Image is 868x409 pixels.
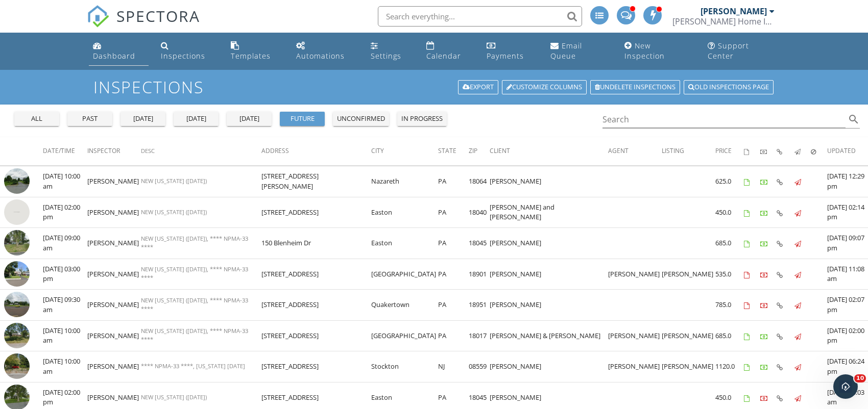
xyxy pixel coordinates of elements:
div: Payments [487,51,524,61]
span: Address [261,146,289,155]
td: [PERSON_NAME] [87,259,141,290]
div: New Inspection [624,41,665,61]
td: [PERSON_NAME] [662,320,715,351]
th: Desc: Not sorted. [141,137,261,166]
a: Old inspections page [684,80,774,94]
div: Automations [296,51,345,61]
span: Date/Time [43,146,75,155]
div: future [284,114,321,124]
a: Dashboard [89,37,149,66]
th: Canceled: Not sorted. [811,137,827,166]
img: streetview [4,261,30,287]
iframe: Intercom live chat [833,374,858,399]
td: [STREET_ADDRESS] [261,320,371,351]
td: [STREET_ADDRESS] [261,290,371,321]
td: 08559 [469,351,490,382]
td: PA [438,197,469,228]
td: [PERSON_NAME] [87,351,141,382]
td: [DATE] 09:00 am [43,228,87,259]
span: NEW [US_STATE] ([DATE]), **** NPMA-33 **** [141,235,248,251]
img: streetview [4,292,30,317]
td: [DATE] 12:29 pm [827,166,868,197]
td: [PERSON_NAME] [608,259,662,290]
td: [PERSON_NAME] [87,228,141,259]
span: Client [490,146,510,155]
td: [PERSON_NAME] [490,228,608,259]
th: Date/Time: Not sorted. [43,137,87,166]
td: [PERSON_NAME] and [PERSON_NAME] [490,197,608,228]
td: 18045 [469,228,490,259]
span: City [371,146,384,155]
input: Search everything... [378,6,582,27]
td: PA [438,259,469,290]
td: PA [438,290,469,321]
img: streetview [4,230,30,255]
div: [DATE] [231,114,268,124]
td: 685.0 [715,228,744,259]
td: Nazareth [371,166,438,197]
td: [STREET_ADDRESS] [261,351,371,382]
a: Inspections [157,37,218,66]
td: 625.0 [715,166,744,197]
div: [DATE] [178,114,214,124]
td: [PERSON_NAME] [87,320,141,351]
td: [PERSON_NAME] [490,259,608,290]
td: [PERSON_NAME] [608,320,662,351]
th: Published: Not sorted. [794,137,811,166]
td: Quakertown [371,290,438,321]
th: Agent: Not sorted. [608,137,662,166]
img: streetview [4,323,30,348]
button: past [67,112,112,126]
a: Payments [483,37,538,66]
td: [PERSON_NAME] [662,259,715,290]
td: [STREET_ADDRESS] [261,259,371,290]
td: [PERSON_NAME] [490,290,608,321]
div: Al Morris Home Inspections, LLC [672,16,775,27]
div: Dashboard [93,51,135,61]
span: Zip [469,146,477,155]
td: [PERSON_NAME] & [PERSON_NAME] [490,320,608,351]
th: Listing: Not sorted. [662,137,715,166]
td: [DATE] 09:07 pm [827,228,868,259]
td: 18040 [469,197,490,228]
button: in progress [397,112,447,126]
td: Stockton [371,351,438,382]
td: 150 Blenheim Dr [261,228,371,259]
td: [PERSON_NAME] [87,197,141,228]
th: City: Not sorted. [371,137,438,166]
td: [PERSON_NAME] [490,166,608,197]
span: Desc [141,147,155,155]
img: streetview [4,353,30,379]
td: [STREET_ADDRESS][PERSON_NAME] [261,166,371,197]
td: 1120.0 [715,351,744,382]
div: Email Queue [550,41,582,61]
a: Email Queue [546,37,612,66]
a: Automations (Advanced) [292,37,358,66]
td: PA [438,228,469,259]
img: The Best Home Inspection Software - Spectora [87,5,109,28]
span: Inspector [87,146,120,155]
td: Easton [371,197,438,228]
span: Price [715,146,732,155]
td: 685.0 [715,320,744,351]
td: PA [438,166,469,197]
h1: Inspections [93,78,775,96]
span: Updated [827,146,856,155]
th: Inspector: Not sorted. [87,137,141,166]
td: [DATE] 02:00 pm [43,197,87,228]
div: [PERSON_NAME] [701,6,767,16]
td: 18951 [469,290,490,321]
span: SPECTORA [116,5,200,27]
div: unconfirmed [337,114,385,124]
span: NEW [US_STATE] ([DATE]) [141,393,207,401]
td: [DATE] 03:00 pm [43,259,87,290]
td: [PERSON_NAME] [662,351,715,382]
td: [DATE] 02:00 pm [827,320,868,351]
div: past [71,114,108,124]
th: Agreements signed: Not sorted. [744,137,760,166]
td: [DATE] 10:00 am [43,320,87,351]
div: all [18,114,55,124]
img: streetview [4,199,30,225]
div: Calendar [426,51,461,61]
td: [PERSON_NAME] [87,166,141,197]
